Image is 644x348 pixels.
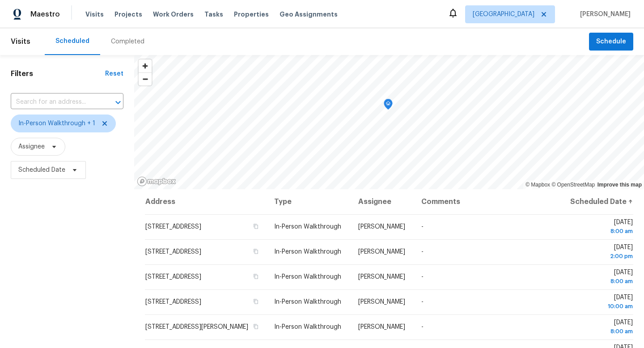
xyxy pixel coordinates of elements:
a: Improve this map [597,182,642,188]
div: Scheduled [55,37,89,46]
div: 8:00 am [568,327,633,336]
div: Reset [105,69,123,78]
button: Copy Address [252,272,260,280]
span: [DATE] [568,244,633,261]
span: Visits [11,32,30,51]
div: Completed [111,37,144,46]
th: Address [145,189,267,214]
button: Zoom in [139,59,152,72]
span: Properties [234,10,269,19]
span: In-Person Walkthrough [274,324,341,330]
span: [DATE] [568,319,633,336]
span: - [421,274,424,280]
a: Mapbox homepage [137,176,176,187]
span: Scheduled Date [18,166,65,174]
span: Maestro [30,10,60,19]
canvas: Map [134,55,644,189]
span: Zoom out [139,73,152,85]
th: Assignee [351,189,414,214]
span: - [421,299,424,305]
th: Comments [414,189,561,214]
span: [PERSON_NAME] [358,224,405,230]
span: In-Person Walkthrough [274,249,341,255]
input: Search for an address... [11,95,98,109]
button: Zoom out [139,72,152,85]
span: [PERSON_NAME] [358,274,405,280]
span: Visits [85,10,104,19]
div: Map marker [384,99,393,113]
span: [PERSON_NAME] [576,10,631,19]
span: [STREET_ADDRESS] [145,224,201,230]
span: [PERSON_NAME] [358,299,405,305]
span: [STREET_ADDRESS] [145,249,201,255]
span: [GEOGRAPHIC_DATA] [473,10,534,19]
span: In-Person Walkthrough + 1 [18,119,95,128]
span: - [421,224,424,230]
div: 10:00 am [568,302,633,311]
span: In-Person Walkthrough [274,224,341,230]
div: 8:00 am [568,227,633,236]
span: [STREET_ADDRESS] [145,299,201,305]
span: Projects [114,10,142,19]
span: - [421,324,424,330]
button: Open [112,96,124,109]
a: Mapbox [525,182,550,188]
span: [STREET_ADDRESS] [145,274,201,280]
button: Copy Address [252,247,260,255]
span: Schedule [596,36,626,47]
span: [DATE] [568,269,633,286]
span: - [421,249,424,255]
span: In-Person Walkthrough [274,274,341,280]
span: [PERSON_NAME] [358,324,405,330]
button: Copy Address [252,297,260,306]
th: Type [267,189,351,214]
span: Geo Assignments [280,10,338,19]
span: Work Orders [153,10,194,19]
span: [PERSON_NAME] [358,249,405,255]
span: Assignee [18,142,45,151]
div: 2:00 pm [568,252,633,261]
th: Scheduled Date ↑ [561,189,633,214]
span: [DATE] [568,294,633,311]
div: 8:00 am [568,277,633,286]
h1: Filters [11,69,105,78]
button: Copy Address [252,323,260,331]
span: [STREET_ADDRESS][PERSON_NAME] [145,324,248,330]
span: [DATE] [568,219,633,236]
a: OpenStreetMap [551,182,595,188]
button: Schedule [589,33,633,51]
button: Copy Address [252,222,260,230]
span: Tasks [204,11,223,17]
span: In-Person Walkthrough [274,299,341,305]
